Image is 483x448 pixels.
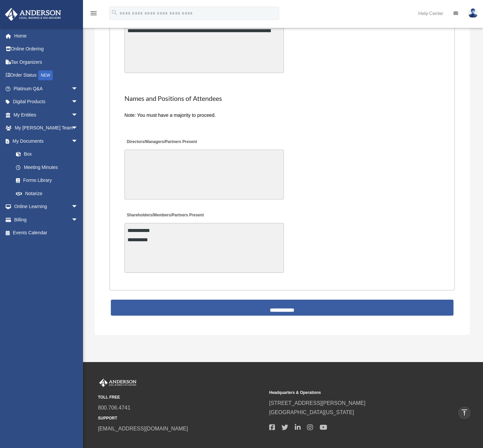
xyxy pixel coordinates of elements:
span: arrow_drop_down [71,213,85,227]
span: arrow_drop_down [71,108,85,122]
span: arrow_drop_down [71,82,85,96]
small: TOLL FREE [98,394,265,401]
a: Digital Productsarrow_drop_down [5,95,88,109]
small: Headquarters & Operations [269,389,436,396]
img: Anderson Advisors Platinum Portal [98,379,138,387]
a: Home [5,29,88,42]
span: arrow_drop_down [71,121,85,135]
i: vertical_align_top [460,409,468,416]
a: Platinum Q&Aarrow_drop_down [5,82,88,95]
a: Notarize [9,187,88,200]
a: vertical_align_top [457,406,471,420]
a: My Entitiesarrow_drop_down [5,108,88,121]
a: Online Learningarrow_drop_down [5,200,88,213]
img: User Pic [468,8,478,18]
span: arrow_drop_down [71,95,85,109]
span: Note: You must have a majority to proceed. [124,112,216,118]
a: My [PERSON_NAME] Teamarrow_drop_down [5,121,88,135]
i: search [111,9,118,16]
a: [GEOGRAPHIC_DATA][US_STATE] [269,410,354,415]
span: arrow_drop_down [71,134,85,148]
img: Anderson Advisors Platinum Portal [3,8,63,21]
a: Box [9,148,88,161]
a: Order StatusNEW [5,69,88,82]
a: 800.706.4741 [98,405,130,411]
a: Tax Organizers [5,55,88,69]
label: Shareholders/Members/Partners Present [124,211,205,220]
a: Billingarrow_drop_down [5,213,88,226]
a: menu [90,12,98,17]
a: Events Calendar [5,226,88,240]
div: NEW [38,70,53,80]
a: [EMAIL_ADDRESS][DOMAIN_NAME] [98,426,188,431]
small: SUPPORT [98,415,265,422]
a: Meeting Minutes [9,161,85,174]
a: Online Ordering [5,42,88,56]
h2: Names and Positions of Attendees [124,94,440,103]
label: Directors/Managers/Partners Present [124,138,199,147]
a: [STREET_ADDRESS][PERSON_NAME] [269,400,365,406]
i: menu [90,9,98,17]
a: Forms Library [9,174,88,187]
span: arrow_drop_down [71,200,85,214]
a: My Documentsarrow_drop_down [5,134,88,148]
